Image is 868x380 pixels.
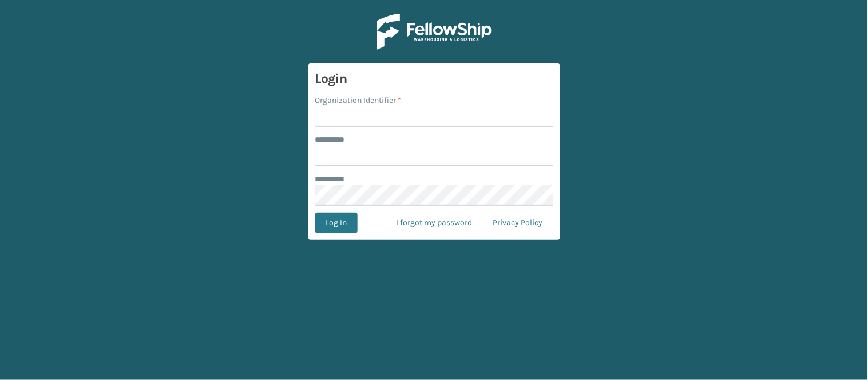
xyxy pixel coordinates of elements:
[386,213,483,233] a: I forgot my password
[377,14,492,50] img: Logo
[315,70,553,87] h3: Login
[483,213,553,233] a: Privacy Policy
[315,94,402,106] label: Organization Identifier
[315,213,358,233] button: Log In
